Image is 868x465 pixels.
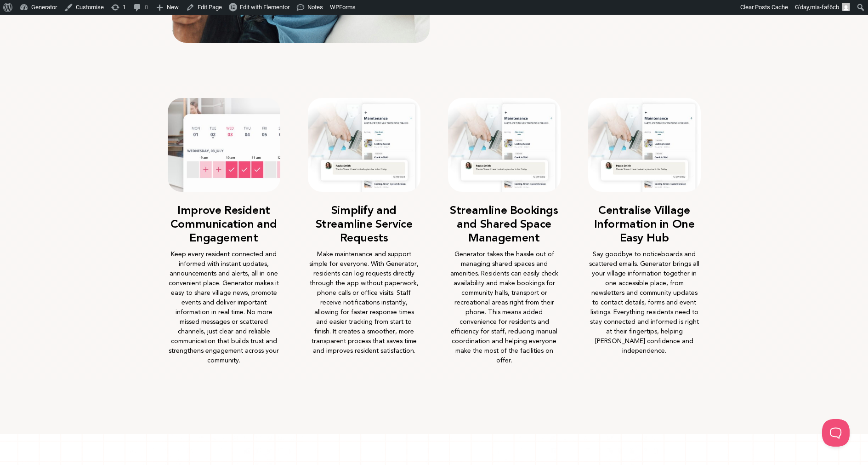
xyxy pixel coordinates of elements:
[168,249,280,365] p: Keep every resident connected and informed with instant updates, announcements and alerts, all in...
[588,203,701,245] h3: Centralise Village Information in One Easy Hub
[308,98,420,192] img: RE-12
[308,249,420,356] p: Make maintenance and support simple for everyone. With Generator, residents can log requests dire...
[448,98,561,192] img: RE-12
[168,98,280,192] img: RE-03-B
[308,203,420,245] h3: Simplify and Streamline Service Requests
[810,4,839,11] span: mia-faf6cb
[448,203,561,245] h3: Streamline Bookings and Shared Space Management
[588,249,701,356] p: Say goodbye to noticeboards and scattered emails. Generator brings all your village information t...
[168,203,280,245] h3: Improve Resident Communication and Engagement
[448,249,561,365] p: Generator takes the hassle out of managing shared spaces and amenities. Residents can easily chec...
[588,98,701,192] img: RE-12
[822,419,850,447] iframe: Toggle Customer Support
[240,4,289,11] span: Edit with Elementor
